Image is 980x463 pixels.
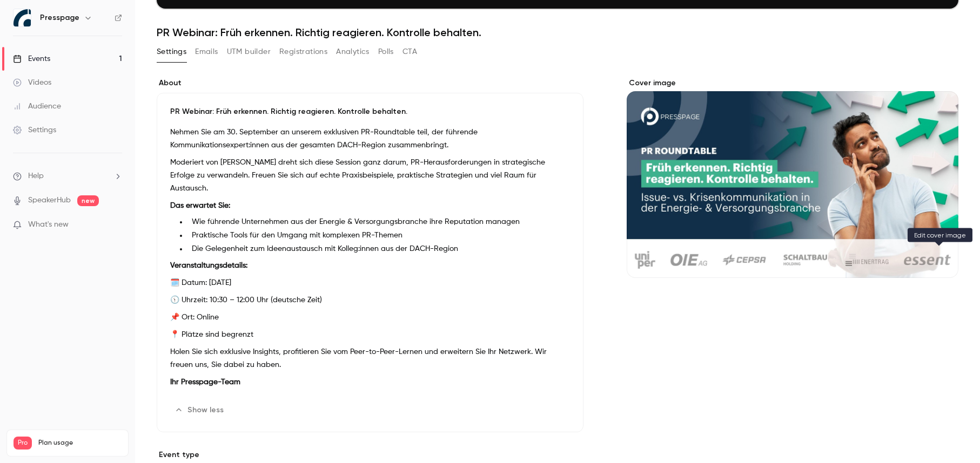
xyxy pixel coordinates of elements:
[157,43,186,60] button: Settings
[627,78,958,88] label: Cover image
[13,125,56,135] div: Settings
[170,345,570,371] p: Holen Sie sich exklusive Insights, profitieren Sie vom Peer-to-Peer-Lernen und erweitern Sie Ihr ...
[336,43,370,60] button: Analytics
[170,276,570,289] p: 🗓️ Datum: [DATE]
[170,401,230,419] button: Show less
[13,53,50,64] div: Events
[157,78,583,88] label: About
[170,202,230,209] strong: Das erwartet Sie:
[13,171,122,182] li: help-dropdown-opener
[157,26,958,39] h1: PR Webinar: Früh erkennen. Richtig reagieren. Kontrolle behalten.
[170,126,570,152] p: Nehmen Sie am 30. September an unserem exklusiven PR-Roundtable teil, der führende Kommunikations...
[170,262,247,269] strong: Veranstaltungsdetails:
[13,101,61,112] div: Audience
[195,43,218,60] button: Emails
[402,43,417,60] button: CTA
[170,156,570,195] p: Moderiert von [PERSON_NAME] dreht sich diese Session ganz darum, PR-Herausforderungen in strategi...
[170,378,240,386] strong: Ihr Presspage-Team
[279,43,327,60] button: Registrations
[170,106,570,117] p: PR Webinar: Früh erkennen. Richtig reagieren. Kontrolle behalten.
[187,243,570,255] li: Die Gelegenheit zum Ideenaustausch mit Kolleg:innen aus der DACH-Region
[40,12,79,23] h6: Presspage
[170,311,570,324] p: 📌 Ort: Online
[170,328,570,341] p: 📍 Plätze sind begrenzt
[38,439,122,447] span: Plan usage
[28,219,69,230] span: What's new
[157,450,583,460] p: Event type
[28,171,44,182] span: Help
[627,78,958,278] section: Cover image
[13,77,51,88] div: Videos
[187,230,570,241] li: Praktische Tools für den Umgang mit komplexen PR-Themen
[170,294,570,307] p: 🕥 Uhrzeit: 10:30 – 12:00 Uhr (deutsche Zeit)
[14,437,32,450] span: Pro
[227,43,271,60] button: UTM builder
[187,216,570,228] li: Wie führende Unternehmen aus der Energie & Versorgungsbranche ihre Reputation managen
[14,9,31,26] img: Presspage
[28,195,71,206] a: SpeakerHub
[378,43,394,60] button: Polls
[77,195,99,206] span: new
